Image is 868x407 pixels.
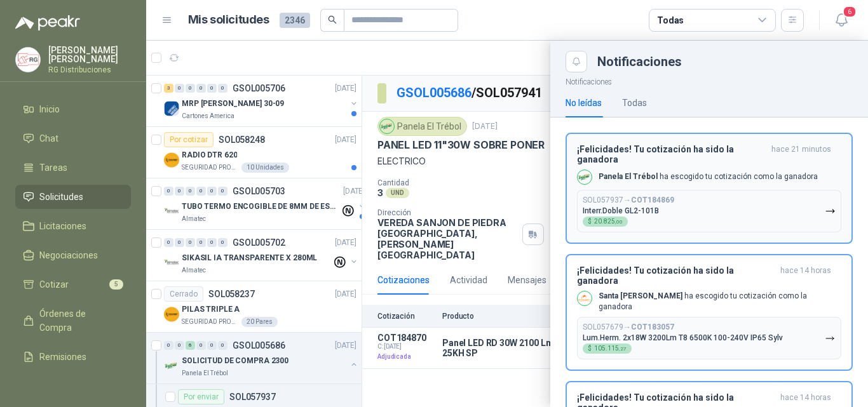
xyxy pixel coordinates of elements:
span: 2346 [280,13,310,28]
span: hace 14 horas [780,265,831,286]
img: Logo peakr [15,15,80,30]
span: ,00 [615,219,623,225]
a: Órdenes de Compra [15,302,131,340]
b: Panela El Trébol [599,172,658,181]
button: SOL057679→COT183057Lum.Herm. 2x18W 3200Lm T8 6500K 100-240V IP65 Sylv$105.115,27 [577,317,841,359]
span: search [328,15,337,24]
b: COT184869 [631,196,674,204]
div: Todas [622,96,647,110]
p: Notificaciones [550,72,868,88]
div: $ [583,217,628,227]
button: ¡Felicidades! Tu cotización ha sido la ganadorahace 14 horas Company LogoSanta [PERSON_NAME] ha e... [566,254,853,371]
span: Tareas [39,161,67,175]
span: ,27 [619,346,627,352]
div: $ [583,344,632,354]
div: Todas [657,13,684,27]
span: 105.115 [594,345,627,352]
a: Solicitudes [15,185,131,209]
span: Licitaciones [39,219,86,233]
span: 20.825 [594,218,623,225]
img: Company Logo [578,170,592,184]
span: Chat [39,131,58,145]
span: 5 [109,279,123,290]
a: Inicio [15,97,131,121]
p: RG Distribuciones [48,66,131,74]
h1: Mis solicitudes [188,11,269,29]
b: COT183057 [631,323,674,331]
img: Company Logo [578,291,592,305]
div: Notificaciones [597,55,853,68]
span: Solicitudes [39,190,83,204]
button: 6 [830,9,853,32]
p: Lum.Herm. 2x18W 3200Lm T8 6500K 100-240V IP65 Sylv [583,333,783,342]
a: Chat [15,126,131,150]
p: Interr.Doble GL2-101B [583,206,659,215]
a: Cotizar5 [15,272,131,297]
p: [PERSON_NAME] [PERSON_NAME] [48,46,131,63]
h3: ¡Felicidades! Tu cotización ha sido la ganadora [577,144,766,164]
button: Close [566,51,587,72]
div: No leídas [566,96,602,110]
span: Cotizar [39,277,69,291]
span: Remisiones [39,350,86,364]
button: ¡Felicidades! Tu cotización ha sido la ganadorahace 21 minutos Company LogoPanela El Trébol ha es... [566,133,853,244]
p: SOL057937 → [583,196,674,205]
a: Remisiones [15,345,131,369]
span: Órdenes de Compra [39,307,119,335]
p: ha escogido tu cotización como la ganadora [599,171,818,182]
a: Negociaciones [15,243,131,267]
button: SOL057937→COT184869Interr.Doble GL2-101B$20.825,00 [577,190,841,232]
a: Tareas [15,156,131,180]
span: hace 21 minutos [771,144,831,164]
span: Negociaciones [39,248,98,262]
a: Configuración [15,374,131,398]
span: 6 [843,6,857,18]
a: Licitaciones [15,214,131,238]
span: Inicio [39,102,60,116]
p: SOL057679 → [583,323,674,332]
b: Santa [PERSON_NAME] [599,291,682,300]
p: ha escogido tu cotización como la ganadora [599,291,841,312]
h3: ¡Felicidades! Tu cotización ha sido la ganadora [577,265,775,286]
img: Company Logo [16,48,40,72]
